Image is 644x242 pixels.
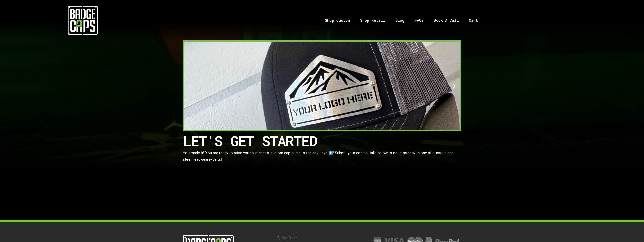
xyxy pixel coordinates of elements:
[355,7,390,34] a: Shop Retail
[409,7,429,34] a: FAQs
[464,7,489,34] a: Cart
[183,151,453,162] span: stainless steel headwear
[183,131,461,150] h2: LET'S GET STARTED
[429,7,464,34] a: Book A Call
[329,151,333,155] img: ⬆️
[165,7,644,34] nav: Menu
[184,42,460,130] div: Slides
[183,150,461,163] p: You made it! You are ready to raise your business’s custom cap game to the next level ! Submit yo...
[68,5,98,35] img: badgecaps white logo with green acccent
[451,83,458,89] div: Next slide
[390,7,409,34] a: Blog
[320,7,355,34] a: Shop Custom
[187,83,193,89] div: Previous slide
